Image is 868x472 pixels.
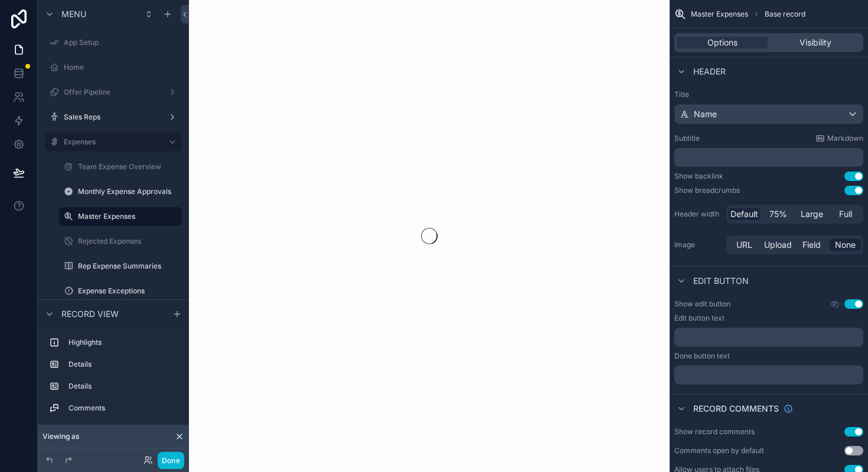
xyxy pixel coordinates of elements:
span: Large [801,208,823,220]
label: Expenses [64,137,158,147]
span: None [835,239,856,251]
a: Sales Reps [45,108,182,127]
span: Edit button [693,275,749,287]
label: Details [68,360,177,369]
div: Comments open by default [674,446,764,455]
span: Upload [764,239,792,251]
span: Full [839,208,852,220]
label: Details [68,382,177,391]
a: Expenses [45,132,182,151]
div: Show breadcrumbs [674,186,740,195]
a: Monthly Expense Approvals [59,182,182,201]
span: Field [802,239,821,251]
label: Header width [674,209,722,219]
span: Default [730,208,758,220]
div: scrollable content [674,148,863,167]
span: 75% [769,208,787,220]
div: scrollable content [674,366,863,384]
label: Expense Exceptions [78,286,180,296]
label: Edit button text [674,313,725,323]
a: Team Expense Overview [59,157,182,176]
label: Rep Expense Summaries [78,261,180,271]
span: Record comments [693,403,779,415]
div: Show backlink [674,172,723,181]
span: Visibility [800,37,831,49]
div: scrollable content [674,328,863,347]
span: Options [707,37,738,49]
label: Done button text [674,351,730,361]
label: Sales Reps [64,112,163,122]
a: Offer Pipeline [45,83,182,102]
a: Master Expenses [59,207,182,226]
span: Base record [765,9,805,19]
label: Master Expenses [78,212,175,221]
span: Viewing as [43,432,79,441]
label: Home [64,63,180,72]
label: Subtitle [674,134,700,143]
span: Name [694,108,717,120]
label: Highlights [68,338,177,347]
div: scrollable content [38,328,189,429]
button: Name [674,104,863,124]
span: Master Expenses [691,9,748,19]
label: Monthly Expense Approvals [78,187,180,196]
label: Team Expense Overview [78,162,180,172]
a: Markdown [815,134,863,143]
label: Show edit button [674,299,730,309]
a: App Setup [45,33,182,52]
span: Markdown [827,134,863,143]
a: Rejected Expenses [59,232,182,251]
span: Record view [61,308,119,320]
span: Menu [61,8,86,20]
span: Header [693,66,726,77]
label: Image [674,240,722,250]
label: Offer Pipeline [64,88,163,97]
button: Done [158,452,184,469]
a: Expense Exceptions [59,282,182,300]
a: Home [45,58,182,77]
label: Comments [68,403,177,413]
div: Show record comments [674,427,755,437]
a: Rep Expense Summaries [59,257,182,276]
label: Title [674,90,863,99]
span: URL [736,239,752,251]
label: App Setup [64,38,180,47]
label: Rejected Expenses [78,237,180,246]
